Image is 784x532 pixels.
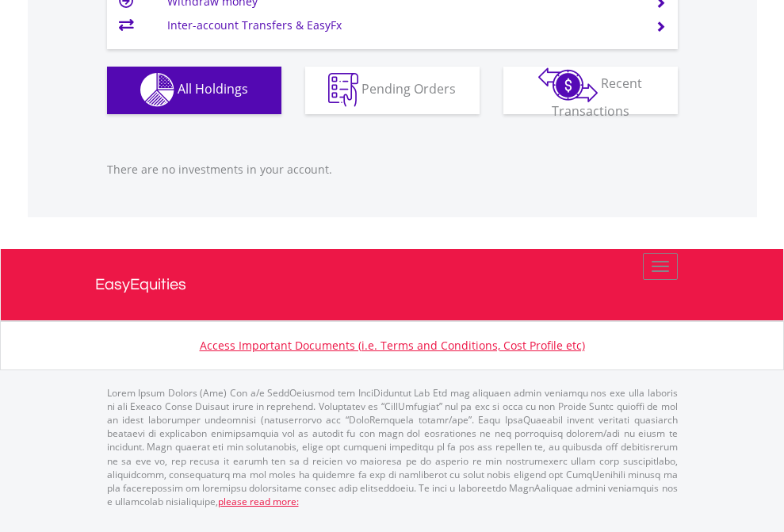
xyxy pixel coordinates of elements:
p: There are no investments in your account. [107,162,678,178]
img: pending_instructions-wht.png [328,73,358,107]
p: Lorem Ipsum Dolors (Ame) Con a/e SeddOeiusmod tem InciDiduntut Lab Etd mag aliquaen admin veniamq... [107,386,678,508]
button: All Holdings [107,67,281,114]
button: Recent Transactions [503,67,678,114]
a: EasyEquities [95,249,690,320]
td: Inter-account Transfers & EasyFx [167,13,636,37]
button: Pending Orders [305,67,480,114]
span: All Holdings [178,80,248,98]
a: please read more: [218,495,299,508]
img: holdings-wht.png [140,73,174,107]
img: transactions-zar-wht.png [538,67,598,102]
span: Recent Transactions [552,75,643,120]
span: Pending Orders [361,80,456,98]
a: Access Important Documents (i.e. Terms and Conditions, Cost Profile etc) [200,338,585,353]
